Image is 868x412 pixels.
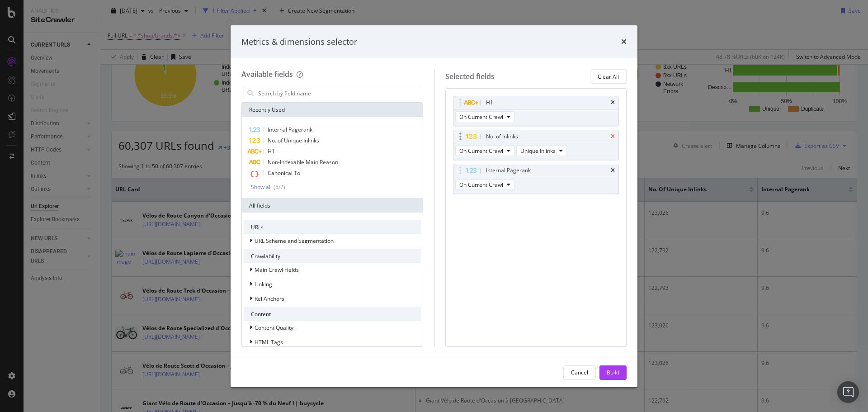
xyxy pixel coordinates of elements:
span: HTML Tags [255,338,283,346]
div: Internal Pagerank [486,166,531,175]
span: Unique Inlinks [520,147,556,155]
div: times [611,100,615,105]
span: Content Quality [255,324,293,331]
div: Open Intercom Messenger [837,381,859,403]
span: On Current Crawl [459,147,503,155]
button: Clear All [590,69,627,84]
div: Clear All [598,73,619,81]
button: On Current Crawl [455,111,514,122]
span: Rel Anchors [255,295,284,303]
div: Content [244,307,421,321]
div: Show all [251,184,272,190]
span: On Current Crawl [459,181,503,189]
div: URLs [244,220,421,234]
button: Unique Inlinks [516,145,567,156]
div: Available fields [241,69,293,79]
span: Canonical To [268,169,300,177]
span: No. of Unique Inlinks [268,137,319,144]
button: Cancel [563,365,596,380]
span: Linking [255,280,272,288]
span: On Current Crawl [459,113,503,121]
div: ( 5 / 7 ) [272,183,285,191]
div: times [621,36,627,48]
div: times [611,134,615,139]
span: URL Scheme and Segmentation [255,237,334,245]
div: modal [231,25,637,387]
div: Build [607,369,619,376]
span: Internal Pagerank [268,126,312,133]
div: No. of InlinkstimesOn Current CrawlUnique Inlinks [453,130,619,160]
span: H1 [268,147,275,155]
span: Non-Indexable Main Reason [268,158,338,166]
div: Cancel [571,369,588,376]
div: H1 [486,98,493,107]
button: On Current Crawl [455,145,514,156]
div: Recently Used [242,103,423,117]
div: Metrics & dimensions selector [241,36,357,48]
div: H1timesOn Current Crawl [453,96,619,126]
button: On Current Crawl [455,179,514,190]
div: Selected fields [445,71,495,82]
input: Search by field name [257,86,421,100]
div: All fields [242,198,423,213]
div: Internal PageranktimesOn Current Crawl [453,164,619,194]
div: times [611,168,615,173]
span: Main Crawl Fields [255,266,299,274]
div: No. of Inlinks [486,132,518,141]
div: Crawlability [244,249,421,263]
button: Build [599,365,627,380]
